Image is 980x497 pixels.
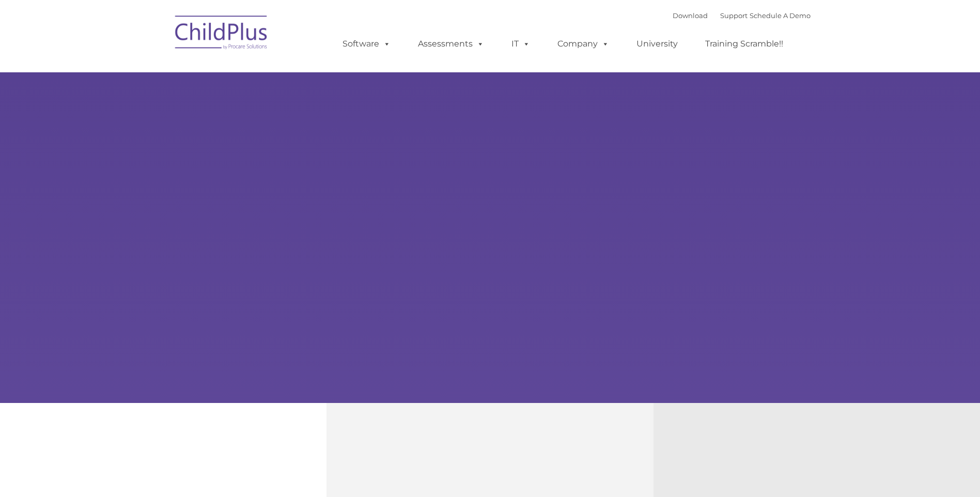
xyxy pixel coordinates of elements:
a: University [626,34,688,54]
a: Schedule A Demo [750,11,811,20]
a: IT [501,34,540,54]
a: Assessments [408,34,494,54]
font: | [673,11,811,20]
a: Training Scramble!! [695,34,794,54]
img: ChildPlus by Procare Solutions [170,8,273,60]
a: Download [673,11,708,20]
a: Company [547,34,619,54]
a: Software [332,34,401,54]
a: Support [720,11,748,20]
